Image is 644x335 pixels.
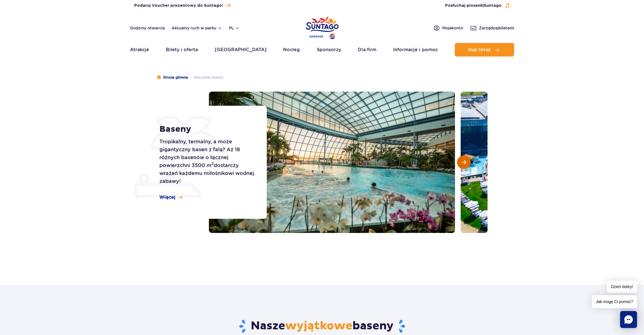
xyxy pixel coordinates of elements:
a: Sponsorzy [317,43,341,57]
button: Kup teraz [455,43,514,57]
a: Nocleg [283,43,300,57]
button: Aktualny ruch w parku [172,26,222,30]
span: Podaruj Voucher prezentowy do Suntago! [134,3,223,8]
a: Informacje i pomoc [393,43,438,57]
button: pl [229,25,240,31]
a: Mojekonto [433,25,463,31]
span: wyjątkowe [285,319,352,333]
img: Basen wewnętrzny w Suntago, z tropikalnymi roślinami i orchideami [209,92,455,233]
span: Więcej [159,194,175,200]
h1: Baseny [159,124,254,134]
span: Zarządzaj biletami [479,25,514,31]
button: Posłuchaj piosenkiSuntago [445,3,510,8]
span: Suntago [484,4,502,8]
h2: Nasze baseny [157,319,487,334]
a: Bilety i oferta [166,43,198,57]
a: Godziny otwarcia [130,25,165,31]
span: Dzień dobry! [607,281,637,293]
p: Tropikalny, termalny, a może gigantyczny basen z falą? Aż 18 różnych basenów o łącznej powierzchn... [159,138,254,185]
a: Dla firm [358,43,376,57]
span: Posłuchaj piosenki [445,3,502,8]
li: Wszystkie baseny [188,75,224,80]
span: Moje konto [442,25,463,31]
sup: 2 [211,161,214,166]
a: Strona główna [157,75,188,80]
a: Podaruj Voucher prezentowy do Suntago! [134,2,231,9]
a: Zarządzajbiletami [470,25,514,31]
div: Chat [620,311,637,328]
a: Więcej [159,194,183,200]
span: Jak mogę Ci pomóc? [592,295,637,308]
a: Atrakcje [130,43,149,57]
span: Kup teraz [468,47,491,52]
button: Następny slajd [457,155,470,169]
a: [GEOGRAPHIC_DATA] [215,43,266,57]
a: Park of Poland [306,14,339,40]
